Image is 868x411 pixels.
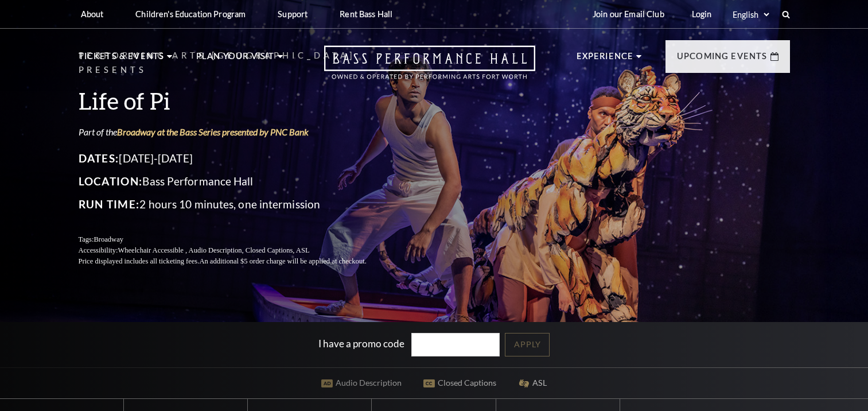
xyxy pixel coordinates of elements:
[135,9,246,19] p: Children's Education Program
[577,49,634,70] p: Experience
[94,235,123,243] span: Broadway
[79,49,165,70] p: Tickets & Events
[730,9,771,20] select: Select:
[81,9,104,19] p: About
[118,246,309,254] span: Wheelchair Accessible , Audio Description, Closed Captions, ASL
[199,257,366,265] span: An additional $5 order charge will be applied at checkout.
[117,126,309,137] a: Broadway at the Bass Series presented by PNC Bank
[318,338,404,350] label: I have a promo code
[340,9,392,19] p: Rent Bass Hall
[79,152,119,165] span: Dates:
[278,9,308,19] p: Support
[79,195,394,214] p: 2 hours 10 minutes, one intermission
[79,245,394,256] p: Accessibility:
[79,234,394,245] p: Tags:
[79,197,140,211] span: Run Time:
[196,49,275,70] p: Plan Your Visit
[79,126,394,138] p: Part of the
[79,149,394,168] p: [DATE]-[DATE]
[677,49,768,70] p: Upcoming Events
[79,175,143,188] span: Location:
[79,86,394,115] h3: Life of Pi
[79,172,394,191] p: Bass Performance Hall
[79,256,394,267] p: Price displayed includes all ticketing fees.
